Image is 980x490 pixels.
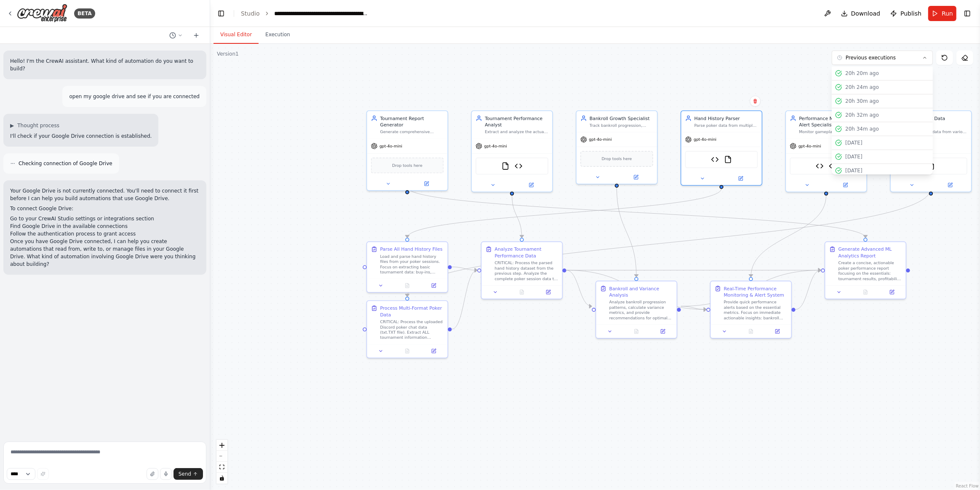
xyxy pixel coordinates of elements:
[816,162,824,170] img: GTO Deviation Detector
[566,267,821,274] g: Edge from 1af55716-bf3e-41eb-8300-2decf1269fa3 to 5a402bd4-b8c5-4a1c-81d2-b2f96595eb6d
[485,129,548,134] div: Extract and analyze the actual tournament results data from the provided Spin&Gold tournament fil...
[799,115,863,128] div: Performance Monitoring & Alert Specialist
[681,267,821,310] g: Edge from 8d12b4e0-4b79-49ef-9b38-49c5020bf0c2 to 5a402bd4-b8c5-4a1c-81d2-b2f96595eb6d
[589,137,611,142] span: gpt-4o-mini
[825,241,906,300] div: Generate Advanced ML Analytics ReportCreate a concise, actionable poker performance report focusi...
[495,260,558,281] div: CRITICAL: Process the parsed hand history dataset from the previous step. Analyze the complete po...
[722,174,759,182] button: Open in side panel
[832,94,933,108] button: 20h 30m ago
[10,132,152,140] p: I'll check if your Google Drive connection is established.
[681,110,762,186] div: Hand History ParserParse poker data from multiple sources: traditional hand history files, tourna...
[404,188,934,297] g: Edge from 4bd8d23a-6ca6-462f-9f41-250cac81f7f5 to beba6527-34ea-4fa9-931d-07a2b77c31e9
[845,126,929,132] div: 20h 34m ago
[927,162,935,170] img: FileReadTool
[832,108,933,122] button: 20h 32m ago
[366,110,448,191] div: Tournament Report GeneratorGenerate comprehensive tournament performance reports that synthesize ...
[609,285,673,298] div: Bankroll and Variance Analysis
[502,162,510,170] img: FileReadTool
[832,136,933,150] button: [DATE]
[380,246,443,253] div: Parse All Hand History Files
[609,300,673,321] div: Analyze bankroll progression patterns, calculate variance metrics, and provide recommendations fo...
[393,281,421,289] button: No output available
[846,54,896,61] span: Previous executions
[17,122,59,129] span: Thought process
[887,6,925,21] button: Publish
[904,115,967,128] div: Multi-Format Data Processor
[900,9,921,18] span: Publish
[566,267,592,310] g: Edge from 1af55716-bf3e-41eb-8300-2decf1269fa3 to 8d12b4e0-4b79-49ef-9b38-49c5020bf0c2
[509,195,525,238] g: Edge from 3e7136ec-b994-4945-be43-4f15188ed396 to 1af55716-bf3e-41eb-8300-2decf1269fa3
[422,347,445,355] button: Open in side panel
[845,112,929,118] div: 20h 32m ago
[590,123,653,128] div: Track bankroll progression, identify variance patterns, and provide recommendations for optimal s...
[961,8,973,19] button: Show right sidebar
[10,122,14,129] span: ▶
[694,115,758,122] div: Hand History Parser
[179,471,191,477] span: Send
[216,473,227,484] button: toggle interactivity
[508,288,536,296] button: No output available
[485,115,548,128] div: Tournament Performance Analyst
[617,173,654,181] button: Open in side panel
[748,195,829,277] g: Edge from dcee7ad2-4b21-45b9-9dc4-3c556684f7e0 to efc816f3-fc55-4ed6-bea0-c4e6d59c6d91
[798,144,821,149] span: gpt-4o-mini
[380,129,444,134] div: Generate comprehensive tournament performance reports that synthesize all analysis results and pr...
[214,26,259,44] button: Visual Editor
[10,222,200,230] li: Find Google Drive in the available connections
[515,162,523,170] img: Poker Tilt And Variance Analyzer
[481,241,563,300] div: Analyze Tournament Performance DataCRITICAL: Process the parsed hand history dataset from the pre...
[694,123,758,128] div: Parse poker data from multiple sources: traditional hand history files, tournament summaries, tex...
[724,300,788,321] div: Provide quick performance alerts based on the essential metrics. Focus on immediate actionable in...
[37,468,49,480] button: Improve this prompt
[845,167,929,174] div: [DATE]
[881,288,903,296] button: Open in side panel
[576,110,657,185] div: Bankroll Growth SpecialistTrack bankroll progression, identify variance patterns, and provide rec...
[845,98,929,104] div: 20h 30m ago
[928,6,956,21] button: Run
[10,57,200,72] p: Hello! I'm the CrewAI assistant. What kind of automation do you want to build?
[366,241,448,293] div: Parse All Hand History FilesLoad and parse hand history files from your poker sessions. Focus on ...
[190,30,203,40] button: Start a new chat
[942,9,953,18] span: Run
[404,187,869,238] g: Edge from 9f77b590-73ce-43e1-8684-31c96678fdfb to 5a402bd4-b8c5-4a1c-81d2-b2f96595eb6d
[10,187,200,202] p: Your Google Drive is not currently connected. You'll need to connect it first before I can help y...
[590,115,653,122] div: Bankroll Growth Specialist
[422,281,445,289] button: Open in side panel
[10,238,200,268] p: Once you have Google Drive connected, I can help you create automations that read from, write to,...
[827,181,864,189] button: Open in side panel
[147,468,158,480] button: Upload files
[852,288,879,296] button: No output available
[724,285,788,298] div: Real-Time Performance Monitoring & Alert System
[166,30,186,40] button: Switch to previous chat
[392,162,422,169] span: Drop tools here
[724,155,732,163] img: FileReadTool
[838,6,884,21] button: Download
[622,327,650,335] button: No output available
[393,347,421,355] button: No output available
[932,181,969,189] button: Open in side panel
[845,139,929,146] div: [DATE]
[379,144,402,149] span: gpt-4o-mini
[241,10,260,17] a: Studio
[380,115,444,128] div: Tournament Report Generator
[10,205,200,212] p: To connect Google Drive:
[832,164,933,178] button: [DATE]
[69,93,200,100] p: open my google drive and see if you are connected
[766,327,788,335] button: Open in side panel
[737,327,765,335] button: No output available
[216,440,227,451] button: zoom in
[216,440,227,484] div: React Flow controls
[838,246,902,259] div: Generate Advanced ML Analytics Report
[495,246,558,259] div: Analyze Tournament Performance Data
[537,288,559,296] button: Open in side panel
[160,468,172,480] button: Click to speak your automation idea
[10,122,59,129] button: ▶Thought process
[366,300,448,359] div: Process Multi-Format Poker DataCRITICAL: Process the uploaded Discord poker chat data (txt.TXT fi...
[652,327,674,335] button: Open in side panel
[452,267,477,332] g: Edge from beba6527-34ea-4fa9-931d-07a2b77c31e9 to 1af55716-bf3e-41eb-8300-2decf1269fa3
[19,160,112,167] span: Checking connection of Google Drive
[174,468,203,480] button: Send
[74,8,95,19] div: BETA
[890,110,972,192] div: Multi-Format Data ProcessorProcess poker data from various sources including Discord chat logs, t...
[380,319,444,340] div: CRITICAL: Process the uploaded Discord poker chat data (txt.TXT file). Extract ALL tournament inf...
